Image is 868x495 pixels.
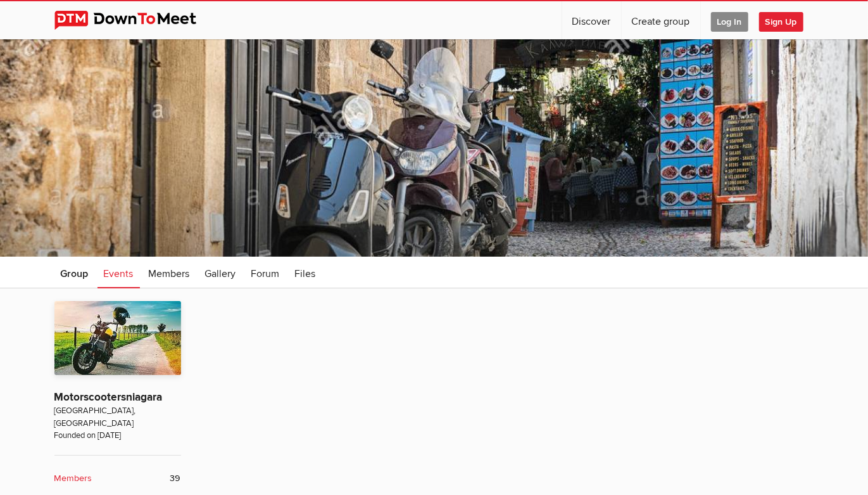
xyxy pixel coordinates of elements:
span: Founded on [DATE] [54,430,181,442]
span: Events [104,267,134,280]
span: Gallery [205,267,236,280]
a: Events [97,257,140,288]
a: Files [289,257,322,288]
a: Gallery [199,257,242,288]
span: [GEOGRAPHIC_DATA], [GEOGRAPHIC_DATA] [54,405,181,430]
a: Members 39 [54,472,181,485]
span: Files [295,267,316,280]
a: Log In [701,1,758,39]
span: Sign Up [759,12,803,32]
a: Sign Up [759,1,814,39]
b: Members [54,472,92,485]
a: Motorscootersniagara [54,390,163,404]
span: Members [149,267,190,280]
span: Group [61,267,89,280]
a: Members [142,257,196,288]
a: Group [54,257,95,288]
a: Forum [245,257,286,288]
span: 39 [170,472,181,485]
span: Forum [251,267,280,280]
a: Discover [562,1,621,39]
span: Log In [711,12,748,32]
img: Motorscootersniagara [54,301,181,375]
img: DownToMeet [54,11,216,30]
a: Create group [622,1,700,39]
